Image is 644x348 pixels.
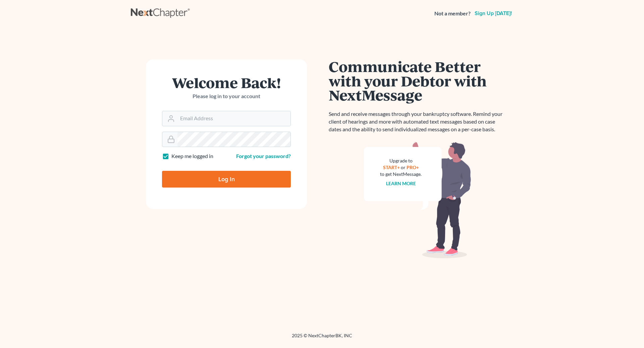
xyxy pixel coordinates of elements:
span: or [401,164,406,170]
a: START+ [383,164,400,170]
h1: Communicate Better with your Debtor with NextMessage [329,59,506,102]
div: 2025 © NextChapterBK, INC [131,332,513,344]
input: Log In [162,171,291,188]
a: Learn more [386,181,416,186]
p: Please log in to your account [162,92,291,100]
label: Keep me logged in [171,152,213,160]
div: Upgrade to [380,157,422,164]
input: Email Address [177,111,290,126]
strong: Not a member? [434,10,471,17]
a: Forgot your password? [236,153,291,159]
div: to get NextMessage. [380,171,422,178]
img: nextmessage_bg-59042aed3d76b12b5cd301f8e5b87938c9018125f34e5fa2b7a6b67550977c72.svg [364,141,471,259]
a: Sign up [DATE]! [473,11,513,16]
a: PRO+ [407,164,419,170]
p: Send and receive messages through your bankruptcy software. Remind your client of hearings and mo... [329,110,506,133]
h1: Welcome Back! [162,75,291,90]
